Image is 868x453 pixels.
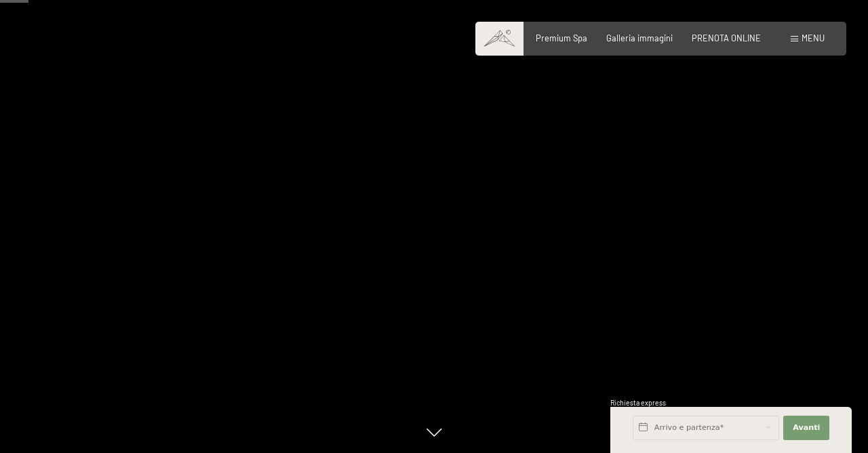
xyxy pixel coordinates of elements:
[302,258,405,272] span: Consenso marketing*
[793,422,820,433] span: Avanti
[610,399,666,407] span: Richiesta express
[692,33,761,43] a: PRENOTA ONLINE
[609,427,612,435] span: 1
[802,33,825,43] span: Menu
[606,33,673,43] a: Galleria immagini
[536,33,587,43] a: Premium Spa
[783,416,829,440] button: Avanti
